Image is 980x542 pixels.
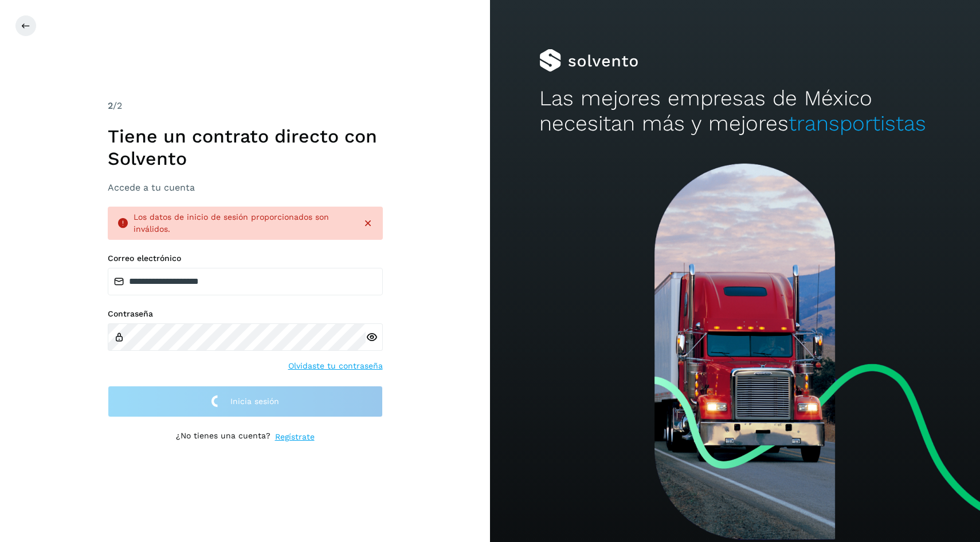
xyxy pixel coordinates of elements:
h2: Las mejores empresas de México necesitan más y mejores [539,86,931,137]
h3: Accede a tu cuenta [108,182,383,193]
h1: Tiene un contrato directo con Solvento [108,125,383,169]
div: /2 [108,99,383,113]
span: transportistas [789,111,926,136]
label: Contraseña [108,309,383,319]
label: Correo electrónico [108,254,383,263]
button: Inicia sesión [108,386,383,417]
a: Olvidaste tu contraseña [288,360,383,372]
div: Los datos de inicio de sesión proporcionados son inválidos. [134,211,353,235]
p: ¿No tienes una cuenta? [176,431,271,443]
span: 2 [108,100,113,111]
a: Regístrate [275,431,315,443]
span: Inicia sesión [230,397,279,405]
